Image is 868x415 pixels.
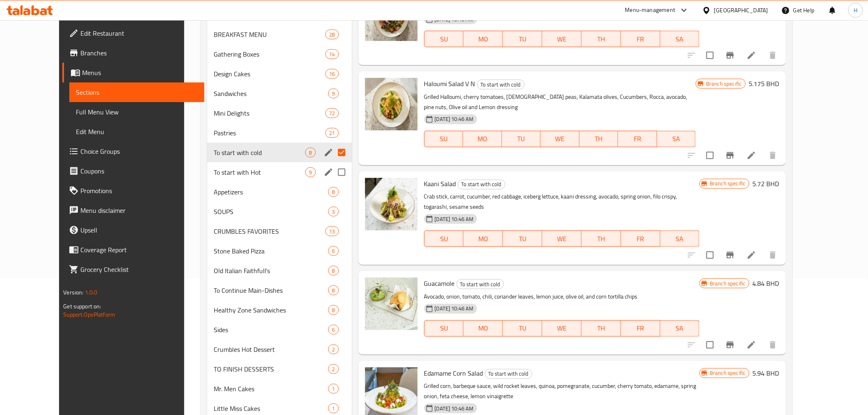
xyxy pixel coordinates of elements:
[329,306,338,314] span: 8
[214,207,329,217] div: SOUPS
[763,146,783,165] button: delete
[753,178,779,189] h6: 5.72 BHD
[464,31,503,47] button: MO
[720,46,740,65] button: Branch-specific-item
[62,43,204,63] a: Branches
[62,220,204,240] a: Upsell
[207,44,352,64] div: Gathering Boxes14
[749,78,779,89] h6: 5.175 BHD
[763,46,783,65] button: delete
[207,25,352,44] div: BREAKFAST MENU28
[542,320,582,337] button: WE
[502,131,541,147] button: TU
[701,147,719,164] span: Select to update
[854,6,857,15] span: H
[432,305,477,312] span: [DATE] 10:46 AM
[76,127,197,137] span: Edit Menu
[544,133,576,145] span: WE
[664,33,697,45] span: SA
[214,69,325,79] span: Design Cakes
[80,225,197,235] span: Upsell
[428,322,461,334] span: SU
[747,340,756,350] a: Edit menu item
[214,128,325,138] div: Pastries
[325,108,338,118] div: items
[424,131,463,147] button: SU
[326,228,338,235] span: 13
[329,208,338,216] span: 3
[82,68,197,78] span: Menus
[365,178,418,230] img: Kaani Salad
[325,69,338,79] div: items
[428,233,461,245] span: SU
[432,215,477,223] span: [DATE] 10:46 AM
[214,266,329,276] div: Old Italian Faithfull’s
[424,320,464,337] button: SU
[207,320,352,340] div: Sides6
[424,381,700,401] p: Grilled corn, barbeque sauce, wild rocket leaves, quinoa, pomegranate, cucumber, cherry tomato, e...
[207,162,352,182] div: To start with Hot9edit
[326,50,338,58] span: 14
[464,230,503,247] button: MO
[214,404,329,413] span: Little Miss Cakes
[85,287,98,298] span: 1.0.0
[214,187,329,197] span: Appetizers
[365,278,418,330] img: Guacamole
[325,30,338,39] div: items
[660,133,693,145] span: SA
[214,30,325,39] span: BREAKFAST MENU
[214,364,329,374] div: TO FINISH DESSERTS
[328,344,338,354] div: items
[624,322,657,334] span: FR
[747,250,756,260] a: Edit menu item
[583,133,615,145] span: TH
[207,123,352,143] div: Pastries21
[621,230,660,247] button: FR
[467,233,500,245] span: MO
[214,89,329,98] span: Sandwiches
[424,78,475,90] span: Haloumi Salad V N
[582,320,621,337] button: TH
[624,33,657,45] span: FR
[424,178,456,190] span: Kaani Salad
[325,226,338,236] div: items
[582,31,621,47] button: TH
[720,335,740,355] button: Branch-specific-item
[503,320,542,337] button: TU
[464,320,503,337] button: MO
[322,146,335,159] button: edit
[214,344,329,354] span: Crumbles Hot Dessert
[325,49,338,59] div: items
[485,369,532,379] div: To start with cold
[214,167,306,177] span: To start with Hot
[660,320,700,337] button: SA
[703,80,745,88] span: Branch specific
[585,322,618,334] span: TH
[580,131,619,147] button: TH
[463,131,502,147] button: MO
[424,31,464,47] button: SU
[80,48,197,58] span: Branches
[214,384,329,394] div: Mr. Men Cakes
[720,146,740,165] button: Branch-specific-item
[214,108,325,118] span: Mini Delights
[62,23,204,43] a: Edit Restaurant
[763,245,783,265] button: delete
[207,359,352,379] div: TO FINISH DESSERTS2
[424,367,483,379] span: Edamame Corn Salad
[214,148,306,157] div: To start with cold
[69,82,204,102] a: Sections
[328,89,338,98] div: items
[747,50,756,60] a: Edit menu item
[657,131,696,147] button: SA
[214,285,329,295] div: To Continue Main-Dishes
[503,31,542,47] button: TU
[424,230,464,247] button: SU
[328,325,338,335] div: items
[424,192,700,212] p: Crab stick, carrot, cucumber, red cabbage, iceberg lettuce, kaani dressing, avocado, spring onion...
[80,186,197,196] span: Promotions
[477,80,525,89] div: To start with cold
